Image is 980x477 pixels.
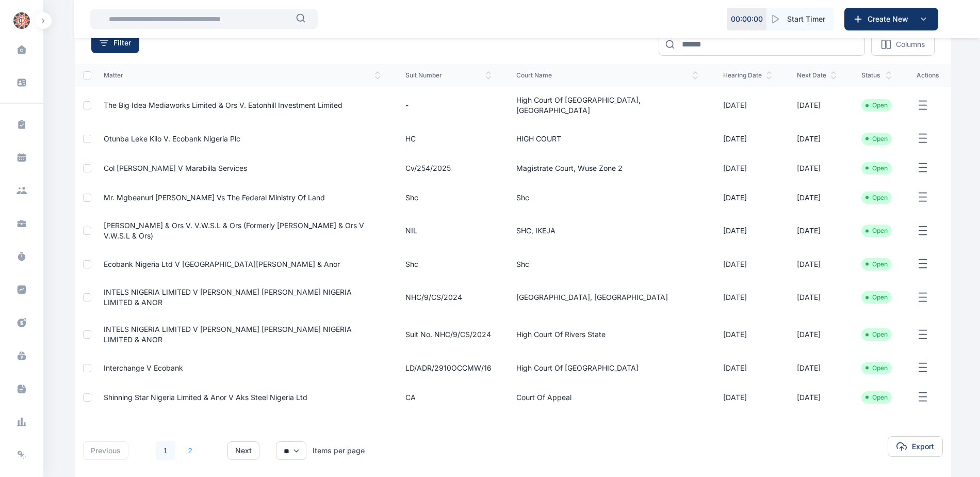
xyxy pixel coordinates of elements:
td: cv/254/2025 [393,153,504,183]
span: suit number [405,71,492,79]
td: - [393,87,504,124]
div: Items per page [313,446,365,456]
li: 上一页 [137,443,151,458]
button: Start Timer [766,8,834,30]
td: [DATE] [711,124,785,153]
a: 1 [156,441,175,460]
td: [DATE] [711,353,785,383]
td: NIL [393,212,504,249]
td: [DATE] [711,383,785,412]
td: HC [393,124,504,153]
span: Filter [113,38,131,48]
li: Open [865,293,888,301]
a: The Big Idea Mediaworks Limited & Ors V. Eatonhill Investment Limited [104,101,342,109]
a: INTELS NIGERIA LIMITED V [PERSON_NAME] [PERSON_NAME] NIGERIA LIMITED & ANOR [104,288,352,307]
td: [DATE] [711,249,785,279]
td: [DATE] [785,279,849,316]
li: Open [865,260,888,268]
button: next [227,441,259,460]
td: [DATE] [711,212,785,249]
td: [DATE] [785,153,849,183]
a: Shinning Star Nigeria Limited & Anor V Aks Steel Nigeria Ltd [104,393,307,402]
a: Ecobank Nigeria Ltd V [GEOGRAPHIC_DATA][PERSON_NAME] & Anor [104,260,340,268]
td: [DATE] [711,183,785,212]
a: Col [PERSON_NAME] v Marabilla Services [104,164,247,172]
td: High Court of [GEOGRAPHIC_DATA] [504,353,711,383]
td: shc [393,183,504,212]
td: [DATE] [785,87,849,124]
td: [DATE] [785,212,849,249]
td: High Court of Rivers State [504,316,711,353]
td: SHC, IKEJA [504,212,711,249]
span: next date [797,71,837,79]
a: [PERSON_NAME] & Ors v. V.W.S.L & Ors (Formerly [PERSON_NAME] & Ors v V.W.S.L & Ors) [104,221,364,240]
td: [DATE] [785,124,849,153]
button: Filter [91,33,139,53]
td: Suit No. NHC/9/CS/2024 [393,316,504,353]
span: actions [917,71,939,79]
td: [DATE] [785,183,849,212]
li: Open [865,101,888,109]
td: [DATE] [785,353,849,383]
li: Open [865,393,888,402]
td: [DATE] [711,316,785,353]
span: status [861,71,892,79]
span: Export [912,441,934,452]
td: [GEOGRAPHIC_DATA], [GEOGRAPHIC_DATA] [504,279,711,316]
a: INTELS NIGERIA LIMITED V [PERSON_NAME] [PERSON_NAME] NIGERIA LIMITED & ANOR [104,325,352,344]
td: CA [393,383,504,412]
button: Create New [844,8,938,30]
a: Otunba Leke Kilo V. Ecobank Nigeria Plc [104,134,240,143]
span: matter [104,71,381,79]
td: LD/ADR/2910OCCMW/16 [393,353,504,383]
li: Open [865,364,888,372]
span: hearing date [723,71,772,79]
td: shc [393,249,504,279]
td: Court of Appeal [504,383,711,412]
li: 1 [155,440,176,461]
li: Open [865,194,888,202]
td: NHC/9/CS/2024 [393,279,504,316]
td: shc [504,249,711,279]
li: Open [865,330,888,339]
span: court name [516,71,698,79]
span: Start Timer [787,14,825,24]
li: 2 [180,440,201,461]
td: [DATE] [785,383,849,412]
button: previous [83,441,128,460]
td: [DATE] [711,87,785,124]
td: Magistrate Court, Wuse Zone 2 [504,153,711,183]
td: [DATE] [711,153,785,183]
a: 2 [181,441,200,460]
p: Columns [896,39,925,50]
span: Create New [863,14,917,24]
button: Columns [871,33,935,56]
button: Export [888,436,943,457]
td: [DATE] [785,249,849,279]
li: Open [865,135,888,143]
a: Interchange V Ecobank [104,363,183,372]
li: Open [865,227,888,235]
td: High Court of [GEOGRAPHIC_DATA], [GEOGRAPHIC_DATA] [504,87,711,124]
a: Mr. Mgbeanuri [PERSON_NAME] Vs The Federal Ministry Of Land [104,193,325,202]
td: [DATE] [785,316,849,353]
td: [DATE] [711,279,785,316]
td: shc [504,183,711,212]
p: 00 : 00 : 00 [731,14,763,24]
td: HIGH COURT [504,124,711,153]
li: 下一页 [205,443,219,458]
li: Open [865,164,888,172]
